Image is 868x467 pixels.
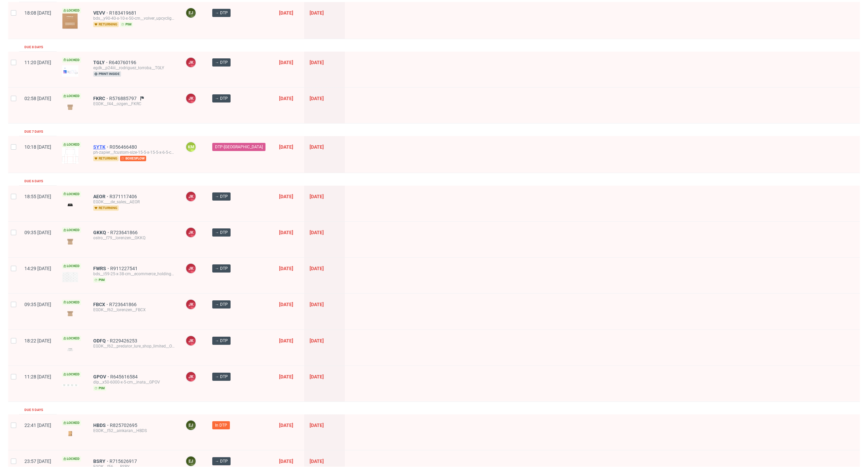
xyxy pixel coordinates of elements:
[62,372,81,377] span: Locked
[62,237,78,246] img: version_two_editor_design.png
[62,8,81,13] span: Locked
[215,301,228,307] span: → DTP
[186,456,196,466] figcaption: EJ
[93,338,110,343] a: ODFQ
[93,205,119,211] span: returning
[24,129,43,134] div: Due 7 days
[279,338,293,343] span: [DATE]
[62,456,81,462] span: Locked
[279,423,293,428] span: [DATE]
[110,423,139,428] a: R825702695
[215,338,228,344] span: → DTP
[215,193,228,200] span: → DTP
[93,71,121,77] span: print inside
[93,22,119,27] span: returning
[93,194,110,199] a: AEOR
[215,458,228,464] span: → DTP
[24,179,43,184] div: Due 6 days
[93,101,175,107] div: EGDK__f44__ozgen__FKRC
[110,338,139,343] a: R229426253
[110,230,139,235] span: R723641866
[62,200,78,209] img: version_two_editor_design.png
[310,266,324,271] span: [DATE]
[62,384,78,387] img: version_two_editor_design.png
[110,194,138,199] a: R371117406
[93,16,175,21] div: bds__y90-40-x-10-x-50-cm__volver_upcyclign_di_dorosz_nicolas_mariano__VEVV
[215,374,228,380] span: → DTP
[62,300,81,305] span: Locked
[93,459,110,464] a: BSRY
[186,336,196,345] figcaption: JK
[93,150,175,155] div: ph-zapier__fcustom-size-15-5-x-15-5-x-6-5-cm__studio_m__SYTK
[24,144,51,150] span: 10:18 [DATE]
[24,194,51,199] span: 18:55 [DATE]
[62,263,81,269] span: Locked
[93,277,106,283] span: pim
[186,264,196,273] figcaption: JK
[93,386,106,391] span: pim
[215,229,228,236] span: → DTP
[24,10,51,16] span: 18:08 [DATE]
[279,96,293,101] span: [DATE]
[109,302,138,307] span: R723641866
[186,94,196,103] figcaption: JK
[24,423,51,428] span: 22:41 [DATE]
[93,60,109,65] a: TGLY
[62,309,78,318] img: version_two_editor_design.png
[109,10,138,16] a: R183419681
[24,60,51,65] span: 11:20 [DATE]
[62,345,78,354] img: version_two_editor_design.png
[93,266,110,271] a: FWRS
[24,266,51,271] span: 14:29 [DATE]
[62,57,81,63] span: Locked
[279,230,293,235] span: [DATE]
[186,192,196,201] figcaption: JK
[93,230,110,235] a: GKKQ
[110,374,139,379] a: R645616584
[24,407,43,413] div: Due 5 days
[215,10,228,16] span: → DTP
[109,96,138,101] a: R576885797
[310,194,324,199] span: [DATE]
[110,266,139,271] a: R911227541
[93,374,110,379] a: GPOV
[24,459,51,464] span: 23:57 [DATE]
[215,265,228,272] span: → DTP
[279,302,293,307] span: [DATE]
[24,338,51,343] span: 18:22 [DATE]
[93,96,109,101] span: FKRC
[62,147,78,164] img: version_two_editor_design.png
[186,300,196,309] figcaption: JK
[186,58,196,67] figcaption: JK
[186,8,196,18] figcaption: EJ
[62,420,81,426] span: Locked
[279,10,293,16] span: [DATE]
[310,459,324,464] span: [DATE]
[93,302,109,307] span: FBCX
[186,142,196,152] figcaption: KM
[62,272,78,283] img: version_two_editor_design.png
[62,429,78,438] img: version_two_editor_design
[24,230,51,235] span: 09:35 [DATE]
[93,10,109,16] a: VEVV
[93,271,175,277] div: bds__t59-25-x-38-cm__ecommerce_holding_spolka_z_organiczona_odpowiedzialnoscia__FWRS
[120,156,146,161] span: boxesflow
[215,59,228,66] span: → DTP
[93,199,175,205] div: EGDK____de_sales__AEOR
[310,374,324,379] span: [DATE]
[279,459,293,464] span: [DATE]
[310,338,324,343] span: [DATE]
[186,228,196,237] figcaption: JK
[110,459,138,464] span: R715626917
[279,194,293,199] span: [DATE]
[186,372,196,381] figcaption: JK
[62,65,78,77] img: version_two_editor_design.png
